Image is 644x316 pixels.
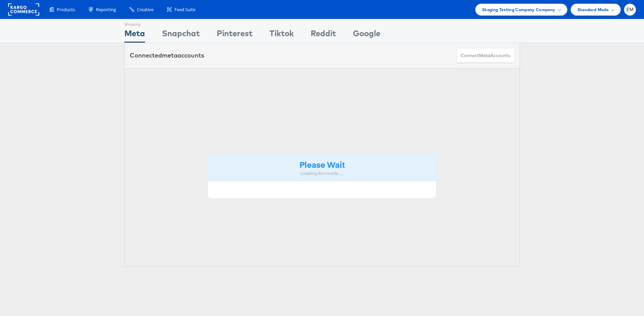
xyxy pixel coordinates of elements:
[300,159,345,170] strong: Please Wait
[479,52,490,59] span: meta
[213,170,431,177] div: Loading Accounts ....
[269,27,294,43] div: Tiktok
[456,48,515,63] button: ConnectmetaAccounts
[353,27,380,43] div: Google
[137,6,153,13] span: Creative
[311,27,336,43] div: Reddit
[96,6,116,13] span: Reporting
[124,27,145,43] div: Meta
[162,27,200,43] div: Snapchat
[626,7,634,12] span: EM
[174,6,195,13] span: Feed Suite
[57,6,75,13] span: Products
[162,51,177,59] span: meta
[482,6,555,13] span: Staging Testing Company Company
[577,6,609,13] span: Standard Mode
[217,27,253,43] div: Pinterest
[124,19,145,27] div: Showing
[130,51,204,60] div: Connected accounts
